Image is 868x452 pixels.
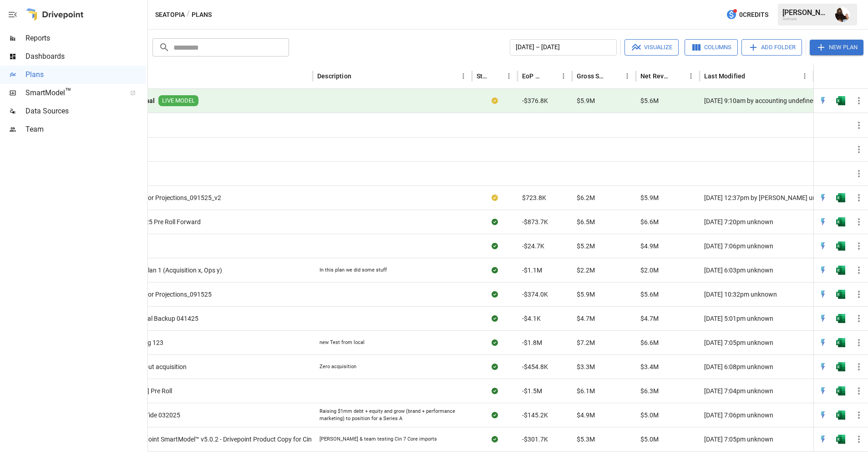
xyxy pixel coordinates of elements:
[131,386,172,395] span: [DATE] Pre Roll
[608,70,621,82] button: Sort
[577,362,595,371] span: $3.3M
[492,193,498,202] div: Your plan has changes in Excel that are not reflected in the Drivepoint Data Warehouse, select "S...
[836,241,845,251] div: Open in Excel
[818,338,827,347] div: Open in Quick Edit
[836,362,845,371] div: Open in Excel
[818,362,827,371] img: quick-edit-flash.b8aec18c.svg
[577,386,595,395] span: $6.1M
[836,386,845,395] img: excel-icon.76473adf.svg
[25,106,146,117] span: Data Sources
[640,314,659,323] span: $4.7M
[685,39,738,56] button: Columns
[640,241,659,251] span: $4.9M
[131,362,187,371] span: Zero out acquisition
[492,411,498,420] div: Sync complete
[577,217,595,226] span: $6.5M
[457,70,470,82] button: Description column menu
[818,314,827,323] div: Open in Quick Edit
[557,70,570,82] button: EoP Cash column menu
[320,408,465,422] div: Raising $1mm debt + equity and grow (brand + performance marketing) to position for a Series A
[836,96,845,105] div: Open in Excel
[830,2,855,27] button: Ryan Dranginis
[492,290,498,299] div: Sync complete
[818,193,827,202] div: Open in Quick Edit
[672,70,685,82] button: Sort
[577,266,595,275] span: $2.2M
[741,39,802,56] button: Add Folder
[640,96,659,105] span: $5.6M
[836,193,845,202] img: excel-icon.76473adf.svg
[25,51,146,62] span: Dashboards
[836,435,845,444] img: excel-icon.76473adf.svg
[640,338,659,347] span: $6.6M
[836,96,845,105] img: excel-icon.76473adf.svg
[836,266,845,275] div: Open in Excel
[640,411,659,420] span: $5.0M
[577,411,595,420] span: $4.9M
[818,386,827,395] div: Open in Quick Edit
[640,266,659,275] span: $2.0M
[818,96,827,105] div: Open in Quick Edit
[131,314,198,323] span: Internal Backup 041425
[818,266,827,275] img: quick-edit-flash.b8aec18c.svg
[621,70,634,82] button: Gross Sales column menu
[577,290,595,299] span: $5.9M
[746,70,759,82] button: Sort
[320,363,356,370] div: Zero acquisition
[492,386,498,395] div: Sync complete
[818,241,827,251] div: Open in Quick Edit
[700,330,813,354] div: [DATE] 7:05pm unknown
[577,314,595,323] span: $4.7M
[700,427,813,451] div: [DATE] 7:05pm unknown
[352,70,365,82] button: Sort
[836,435,845,444] div: Open in Excel
[739,9,768,21] span: 0 Credits
[25,69,146,80] span: Plans
[855,70,868,82] button: Sort
[818,435,827,444] div: Open in Quick Edit
[836,217,845,226] img: excel-icon.76473adf.svg
[836,314,845,323] img: excel-icon.76473adf.svg
[320,436,437,443] div: [PERSON_NAME] & team testing Cin 7 Core imports
[25,33,146,44] span: Reports
[835,7,850,22] img: Ryan Dranginis
[836,241,845,251] img: excel-icon.76473adf.svg
[320,339,365,346] div: new Test from local
[640,386,659,395] span: $6.3M
[700,379,813,403] div: [DATE] 7:04pm unknown
[700,210,813,234] div: [DATE] 7:20pm unknown
[187,9,190,21] div: /
[492,266,498,275] div: Sync complete
[782,17,830,21] div: Seatopia
[836,338,845,347] img: excel-icon.76473adf.svg
[836,290,845,299] img: excel-icon.76473adf.svg
[810,40,863,55] button: New Plan
[700,282,813,306] div: [DATE] 10:32pm unknown
[818,290,827,299] img: quick-edit-flash.b8aec18c.svg
[700,258,813,282] div: [DATE] 6:03pm unknown
[798,70,811,82] button: Last Modified column menu
[320,267,387,274] div: In this plan we did some stuff
[492,217,498,226] div: Sync complete
[836,411,845,420] div: Open in Excel
[818,362,827,371] div: Open in Quick Edit
[640,435,659,444] span: $5.0M
[522,193,546,202] span: $723.8K
[836,362,845,371] img: excel-icon.76473adf.svg
[522,362,548,371] span: -$454.8K
[685,70,697,82] button: Net Revenue column menu
[700,89,813,113] div: [DATE] 9:10am by accounting undefined
[131,411,180,420] span: High Tide 032025
[577,193,595,202] span: $6.2M
[577,96,595,105] span: $5.9M
[477,72,489,80] div: Status
[700,185,813,210] div: [DATE] 12:37pm by [PERSON_NAME] undefined
[522,241,544,251] span: -$24.7K
[836,338,845,347] div: Open in Excel
[818,435,827,444] img: quick-edit-flash.b8aec18c.svg
[522,290,548,299] span: -$374.0K
[836,217,845,226] div: Open in Excel
[131,266,222,275] span: Test Plan 1 (Acquisition x, Ops y)
[522,217,548,226] span: -$873.7K
[836,386,845,395] div: Open in Excel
